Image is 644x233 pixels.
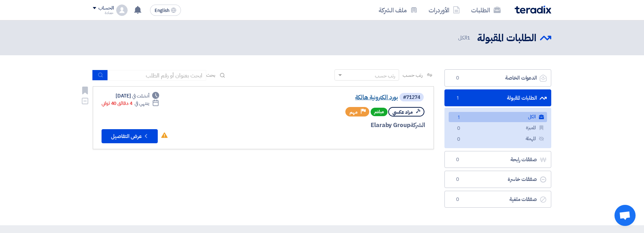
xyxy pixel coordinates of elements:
[150,5,181,16] button: English
[410,121,425,130] span: الشركة
[444,151,551,168] a: صفقات رابحة0
[350,109,358,115] span: مهم
[458,34,471,42] span: الكل
[116,92,159,100] div: [DATE]
[403,95,420,100] div: #71274
[467,34,470,42] span: 1
[453,156,462,163] span: 0
[449,112,547,122] a: الكل
[108,70,206,81] input: ابحث بعنوان أو رقم الطلب
[423,2,466,18] a: الأوردرات
[117,100,132,107] span: 4 دقائق
[206,71,215,79] span: بحث
[373,2,423,18] a: ملف الشركة
[454,114,463,121] span: 1
[453,196,462,203] span: 0
[466,2,506,18] a: الطلبات
[256,121,425,130] div: Elaraby Group
[515,6,551,14] img: Teradix logo
[477,31,536,45] h2: الطلبات المقبولة
[453,176,462,183] span: 0
[444,171,551,188] a: صفقات خاسرة0
[98,5,113,11] div: الحساب
[135,100,149,107] span: ينتهي في
[371,108,388,116] span: مباشر
[116,5,128,16] img: profile_test.png
[444,89,551,107] a: الطلبات المقبولة1
[403,71,423,79] span: رتب حسب
[155,8,169,13] span: English
[375,72,395,80] div: رتب حسب
[449,134,547,144] a: المهملة
[93,11,113,15] div: حمادة
[454,125,463,132] span: 0
[614,205,636,226] div: Open chat
[453,95,462,102] span: 1
[449,123,547,133] a: المميزة
[454,136,463,143] span: 0
[453,75,462,82] span: 0
[444,191,551,208] a: صفقات ملغية0
[102,129,158,143] button: عرض التفاصيل
[392,109,413,115] span: مزاد عكسي
[132,92,149,100] span: أنشئت في
[258,94,398,101] a: بورد الكترونية هالكة
[444,69,551,87] a: الدعوات الخاصة0
[102,100,116,107] span: 40 ثواني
